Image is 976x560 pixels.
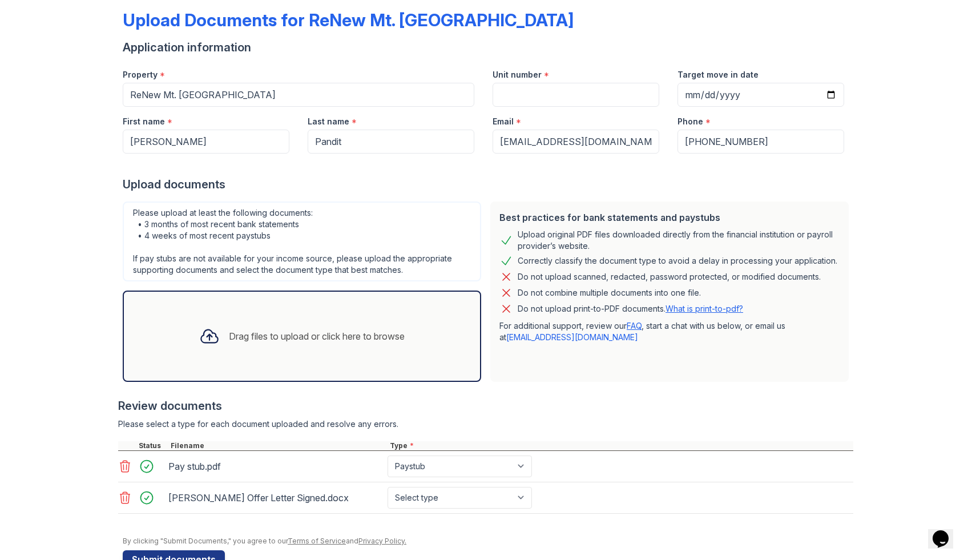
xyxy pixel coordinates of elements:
a: Terms of Service [288,537,346,545]
div: Filename [168,441,388,450]
div: Pay stub.pdf [168,457,383,476]
a: FAQ [627,321,642,331]
div: Type [388,441,853,450]
div: Drag files to upload or click here to browse [229,329,405,343]
a: Privacy Policy. [358,537,406,545]
a: What is print-to-pdf? [666,304,743,313]
p: For additional support, review our , start a chat with us below, or email us at [499,320,840,343]
div: [PERSON_NAME] Offer Letter Signed.docx [168,489,383,507]
div: By clicking "Submit Documents," you agree to our and [123,537,853,546]
div: Correctly classify the document type to avoid a delay in processing your application. [518,254,837,268]
div: Do not combine multiple documents into one file. [518,286,701,300]
iframe: chat widget [928,514,965,549]
label: Property [123,69,158,80]
div: Upload documents [123,176,853,192]
label: Unit number [493,69,542,80]
div: Please select a type for each document uploaded and resolve any errors. [118,418,853,430]
div: Application information [123,39,853,55]
div: Upload Documents for ReNew Mt. [GEOGRAPHIC_DATA] [123,10,574,30]
label: Phone [677,116,703,127]
div: Upload original PDF files downloaded directly from the financial institution or payroll provider’... [518,229,840,252]
label: Email [493,116,514,127]
label: Target move in date [677,69,759,80]
div: Best practices for bank statements and paystubs [499,211,840,224]
p: Do not upload print-to-PDF documents. [518,303,743,315]
div: Please upload at least the following documents: • 3 months of most recent bank statements • 4 wee... [123,202,481,281]
div: Review documents [118,398,853,414]
div: Do not upload scanned, redacted, password protected, or modified documents. [518,270,821,284]
div: Status [136,441,168,450]
label: Last name [308,116,349,127]
a: [EMAIL_ADDRESS][DOMAIN_NAME] [506,332,638,342]
label: First name [123,116,165,127]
